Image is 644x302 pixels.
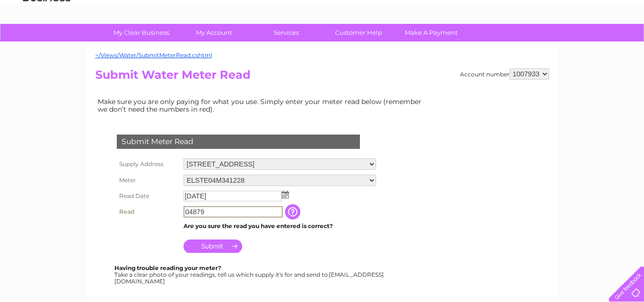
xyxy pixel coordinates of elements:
[319,24,398,42] a: Customer Help
[392,24,470,42] a: Make A Payment
[581,41,604,48] a: Contact
[114,156,181,172] th: Supply Address
[114,188,181,204] th: Read Date
[247,24,326,42] a: Services
[102,24,181,42] a: My Clear Business
[95,95,429,115] td: Make sure you are only paying for what you use. Simply enter your meter read below (remember we d...
[117,135,360,149] div: Submit Meter Read
[460,68,549,80] div: Account number
[174,24,253,42] a: My Account
[561,41,575,48] a: Blog
[22,25,71,54] img: logo.png
[181,220,378,232] td: Are you sure the read you have entered is correct?
[114,265,385,284] div: Take a clear photo of your readings, tell us which supply it's for and send to [EMAIL_ADDRESS][DO...
[285,204,302,219] input: Information
[114,264,221,271] b: Having trouble reading your meter?
[464,5,530,17] a: 0333 014 3131
[184,240,242,253] input: Submit
[613,41,635,48] a: Log out
[114,172,181,188] th: Meter
[527,41,555,48] a: Telecoms
[476,41,494,48] a: Water
[282,191,289,198] img: ...
[95,52,212,59] a: ~/Views/Water/SubmitMeterRead.cshtml
[114,204,181,220] th: Read
[97,5,548,46] div: Clear Business is a trading name of Verastar Limited (registered in [GEOGRAPHIC_DATA] No. 3667643...
[500,41,521,48] a: Energy
[95,68,549,86] h2: Submit Water Meter Read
